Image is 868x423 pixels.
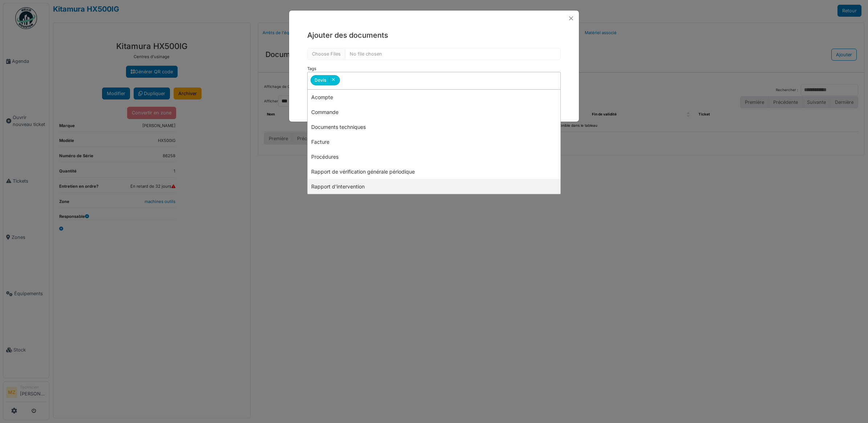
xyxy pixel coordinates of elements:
[311,75,340,85] div: Devis
[308,134,560,149] div: Facture
[329,77,337,82] button: Remove item: '191'
[308,105,560,119] div: Commande
[308,164,560,179] div: Rapport de vérification générale périodique
[308,90,560,105] div: Acompte
[307,30,561,41] h5: Ajouter des documents
[307,66,316,72] label: Tags
[308,119,560,134] div: Documents techniques
[308,149,560,164] div: Procédures
[341,76,342,86] input: null
[308,179,560,194] div: Rapport d'intervention
[566,13,576,23] button: Close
